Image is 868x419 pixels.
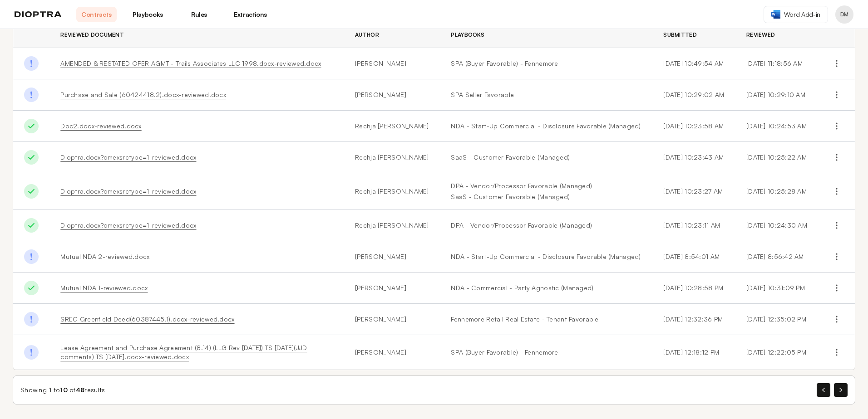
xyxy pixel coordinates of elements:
img: word [771,10,780,19]
a: DPA - Vendor/Processor Favorable (Managed) [451,181,641,190]
a: NDA - Commercial - Party Agnostic (Managed) [451,283,641,292]
span: 48 [76,386,85,394]
td: [DATE] 10:23:27 AM [652,173,735,210]
td: [PERSON_NAME] [344,241,440,273]
a: Doc2.docx-reviewed.docx [60,122,141,130]
td: [PERSON_NAME] [344,304,440,335]
img: Done [24,150,39,165]
span: Word Add-in [784,10,820,19]
a: Mutual NDA 1-reviewed.docx [60,284,148,292]
a: DPA - Vendor/Processor Favorable (Managed) [451,221,641,230]
img: Done [24,56,39,71]
td: [PERSON_NAME] [344,273,440,304]
a: SPA Seller Favorable [451,90,641,99]
img: Done [24,119,39,133]
img: Done [24,184,39,199]
th: Reviewed Document [49,22,344,48]
a: Word Add-in [764,6,828,23]
td: [DATE] 10:49:54 AM [652,48,735,79]
button: Profile menu [835,5,853,24]
td: [DATE] 12:32:36 PM [652,304,735,335]
td: [DATE] 10:25:22 AM [735,142,819,173]
td: [DATE] 10:28:58 PM [652,273,735,304]
a: SaaS - Customer Favorable (Managed) [451,192,641,201]
td: Rechja [PERSON_NAME] [344,142,440,173]
td: [DATE] 10:25:28 AM [735,173,819,210]
img: Done [24,345,39,360]
td: Rechja [PERSON_NAME] [344,210,440,241]
img: Done [24,218,39,233]
th: Submitted [652,22,735,48]
a: Lease Agreement and Purchase Agreement (8.14) (LLG Rev [DATE]) TS [DATE](JJD comments) TS [DATE].... [60,344,307,361]
td: [DATE] 10:24:30 AM [735,210,819,241]
a: Playbooks [128,7,168,22]
a: Mutual NDA 2-reviewed.docx [60,253,149,260]
a: SaaS - Customer Favorable (Managed) [451,153,641,162]
img: Done [24,281,39,295]
div: Showing to of results [20,385,105,395]
button: Next [834,383,848,397]
a: NDA - Start-Up Commercial - Disclosure Favorable (Managed) [451,252,641,261]
td: [DATE] 12:22:05 PM [735,335,819,370]
a: Extractions [230,7,271,22]
a: Dioptra.docx?omexsrctype=1-reviewed.docx [60,153,196,161]
a: SREG Greenfield Deed(60387445.1).docx-reviewed.docx [60,315,234,323]
td: [DATE] 10:29:10 AM [735,79,819,111]
img: Done [24,312,39,326]
a: Rules [179,7,219,22]
td: [DATE] 11:18:56 AM [735,48,819,79]
img: Done [24,88,39,102]
span: 10 [60,386,68,394]
td: [PERSON_NAME] [344,335,440,370]
img: Done [24,249,39,264]
th: Reviewed [735,22,819,48]
td: [DATE] 10:31:09 PM [735,273,819,304]
a: Fennemore Retail Real Estate - Tenant Favorable [451,315,641,324]
th: Playbooks [440,22,652,48]
a: NDA - Start-Up Commercial - Disclosure Favorable (Managed) [451,122,641,131]
a: SPA (Buyer Favorable) - Fennemore [451,59,641,68]
td: [PERSON_NAME] [344,79,440,111]
td: [DATE] 10:23:58 AM [652,111,735,142]
img: logo [15,11,62,18]
td: [PERSON_NAME] [344,48,440,79]
a: Purchase and Sale (60424418.2).docx-reviewed.docx [60,91,226,98]
td: [DATE] 10:23:43 AM [652,142,735,173]
button: Previous [817,383,830,397]
td: [DATE] 12:18:12 PM [652,335,735,370]
a: SPA (Buyer Favorable) - Fennemore [451,348,641,357]
td: [DATE] 8:54:01 AM [652,241,735,273]
td: [DATE] 10:24:53 AM [735,111,819,142]
th: Author [344,22,440,48]
td: Rechja [PERSON_NAME] [344,173,440,210]
td: Rechja [PERSON_NAME] [344,111,440,142]
a: Dioptra.docx?omexsrctype=1-reviewed.docx [60,187,196,195]
td: [DATE] 8:56:42 AM [735,241,819,273]
a: Dioptra.docx?omexsrctype=1-reviewed.docx [60,221,196,229]
span: 1 [49,386,51,394]
a: AMENDED & RESTATED OPER AGMT - Trails Associates LLC 1998.docx-reviewed.docx [60,59,321,67]
td: [DATE] 12:35:02 PM [735,304,819,335]
a: Contracts [76,7,117,22]
td: [DATE] 10:23:11 AM [652,210,735,241]
td: [DATE] 10:29:02 AM [652,79,735,111]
